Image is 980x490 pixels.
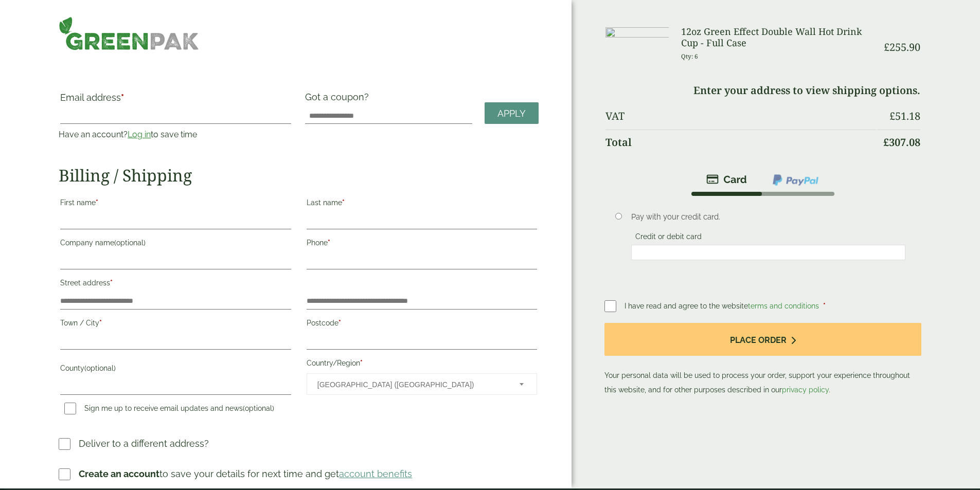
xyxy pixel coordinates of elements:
[79,468,159,479] strong: Create an account
[99,319,102,327] abbr: required
[748,302,819,310] a: terms and conditions
[317,374,506,395] span: United Kingdom (UK)
[305,92,373,107] label: Got a coupon?
[79,437,209,450] p: Deliver to a different address?
[96,198,98,207] abbr: required
[60,235,291,253] label: Company name
[604,323,921,356] button: Place order
[128,130,151,139] a: Log in
[307,195,537,213] label: Last name
[84,364,116,372] span: (optional)
[883,135,920,149] bdi: 307.08
[634,248,902,257] iframe: Secure card payment input frame
[121,92,124,103] abbr: required
[625,302,821,310] span: I have read and agree to the website
[883,135,889,149] span: £
[631,232,706,244] label: Credit or debit card
[64,403,76,414] input: Sign me up to receive email updates and news(optional)
[605,130,876,155] th: Total
[114,239,146,247] span: (optional)
[604,323,921,397] p: Your personal data will be used to process your order, support your experience throughout this we...
[338,319,341,327] abbr: required
[884,40,889,54] span: £
[59,129,292,141] p: Have an account? to save time
[889,109,920,123] bdi: 51.18
[60,276,291,293] label: Street address
[60,93,291,107] label: Email address
[79,467,412,481] p: to save your details for next time and get
[59,16,199,50] img: GreenPak Supplies
[328,239,330,247] abbr: required
[60,316,291,333] label: Town / City
[307,316,537,333] label: Postcode
[605,78,920,103] td: Enter your address to view shipping options.
[339,468,412,479] a: account benefits
[60,361,291,378] label: County
[631,211,905,223] p: Pay with your credit card.
[681,26,876,48] h3: 12oz Green Effect Double Wall Hot Drink Cup - Full Case
[307,235,537,253] label: Phone
[497,108,526,119] span: Apply
[342,198,345,207] abbr: required
[772,173,819,187] img: ppcp-gateway.png
[485,102,539,124] a: Apply
[884,40,920,54] bdi: 255.90
[307,356,537,373] label: Country/Region
[360,359,363,367] abbr: required
[307,373,537,395] span: Country/Region
[782,386,829,394] a: privacy policy
[110,279,113,287] abbr: required
[60,404,278,415] label: Sign me up to receive email updates and news
[681,52,698,60] small: Qty: 6
[823,302,826,310] abbr: required
[706,173,747,186] img: stripe.png
[243,404,274,412] span: (optional)
[59,166,539,185] h2: Billing / Shipping
[889,109,895,123] span: £
[60,195,291,213] label: First name
[605,104,876,129] th: VAT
